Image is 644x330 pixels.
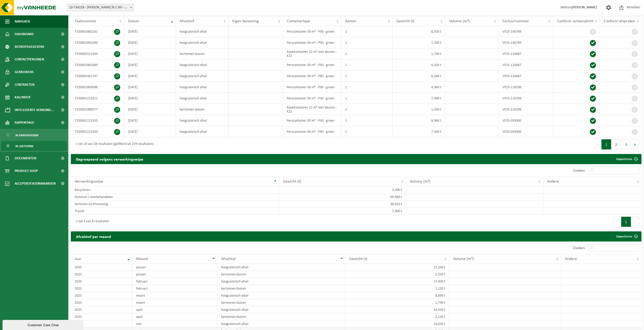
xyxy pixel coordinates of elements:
td: kartonnen buizen [176,48,228,59]
td: VF25-124087 [499,59,553,71]
span: Taaknummer [75,19,96,23]
td: hoogcalorisch afval [176,115,228,126]
td: kartonnen buizen [217,299,346,306]
td: april [132,306,217,313]
td: 1 [341,26,393,37]
span: Contactpersonen [15,53,44,66]
td: T250001881690 [71,37,124,48]
span: Volume (m³) [449,19,470,23]
td: hoogcalorisch afval [176,37,228,48]
td: VF25-110298 [499,104,553,115]
iframe: chat widget [3,319,85,330]
td: T250001213211 [71,93,124,104]
td: hoogcalorisch afval [176,71,228,82]
span: Gewicht (t) [283,180,301,184]
a: In lijstvorm [1,141,67,151]
td: 1 [341,48,393,59]
button: 1 [601,139,611,149]
td: Perscontainer 30 m³ - P30 - groen [283,37,341,48]
td: VF25-093000 [499,115,553,126]
td: VF25-110298 [499,93,553,104]
td: Kapelcontainer 22 m³ met deuren - K22 [283,104,341,115]
span: Eigen benaming [232,19,259,23]
button: Previous [593,139,601,149]
td: [DATE] [124,93,176,104]
td: 1 [341,59,393,71]
span: Verwerkingswijze [75,180,103,184]
td: 24,320 t [345,306,449,313]
span: Product Shop [15,165,38,177]
td: hoogcalorisch afval [217,292,346,299]
span: Andere [547,180,559,184]
span: Acceptatievoorwaarden [15,177,56,190]
h2: Afvalstof per maand [71,231,116,241]
td: Perscontainer 30 m³ - P30 - groen [283,71,341,82]
span: Datum [128,19,139,23]
span: Dashboard [15,28,34,40]
button: 3 [621,139,631,149]
td: februari [132,278,217,285]
td: 17,400 t [345,278,449,285]
td: kartonnen buizen [217,285,346,292]
td: 8,960 t [392,115,445,126]
td: T250001881689 [71,59,124,71]
td: 1 [341,104,393,115]
span: Volume (m³) [410,180,430,184]
td: 14,020 t [345,320,449,327]
td: [DATE] [124,82,176,93]
td: hoogcalorisch afval [176,59,228,71]
td: januari [132,264,217,271]
td: 7,940 t [392,93,445,104]
span: 10-734228 - BASTIN & C NV - WETTEREN [67,4,134,11]
td: [DATE] [124,59,176,71]
span: In grafiekvorm [15,130,38,140]
span: Gewicht (t) [349,257,367,261]
td: [DATE] [124,37,176,48]
td: 8,920 t [392,26,445,37]
td: VF25-140789 [499,37,553,48]
span: Kalender [15,91,30,104]
td: 1,740 t [392,48,445,59]
td: VF25-124087 [499,48,553,59]
td: Recycleren [71,186,279,193]
td: 2025 [71,271,132,278]
td: mei [132,320,217,327]
span: Intelligente verbond... [15,104,54,116]
td: VF25-093000 [499,126,553,137]
td: T250001882161 [71,26,124,37]
td: 1,740 t [345,299,449,306]
td: 2025 [71,306,132,313]
td: T250001869096 [71,82,124,93]
button: 1 [621,217,631,227]
td: hoogcalorisch afval [176,93,228,104]
span: Afvalstof [221,257,236,261]
td: 1 [341,93,393,104]
td: 2025 [71,292,132,299]
td: 7,560 t [392,126,445,137]
td: hoogcalorisch afval [217,264,346,271]
span: Aantal [345,19,356,23]
td: 7,900 t [279,208,406,215]
span: Rapportage [15,116,34,129]
td: maart [132,292,217,299]
td: februari [132,285,217,292]
span: Afvalstof [180,19,194,23]
td: 1 [341,115,393,126]
td: 38,810 t [279,201,406,208]
td: hoogcalorisch afval [217,278,346,285]
td: Perscontainer 30 m³ - P30 - groen [283,26,341,37]
td: 3,300 t [279,186,406,193]
h2: Gegroepeerd volgens verwerkingswijze [71,154,148,164]
td: 6,280 t [392,71,445,82]
span: Bedrijfsgegevens [15,40,44,53]
td: 1,560 t [392,104,445,115]
label: Zoeken: [573,246,586,250]
td: T250001213194 [71,126,124,137]
td: Kapelcontainer 22 m³ met deuren - K22 [283,48,341,59]
td: Sorteren>Co Processing [71,201,279,208]
span: Conform afspraken [604,19,635,23]
span: Factuurnummer [503,19,529,23]
label: Zoeken: [573,169,586,173]
td: 6,420 t [392,59,445,71]
a: Exporteren [612,154,641,164]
